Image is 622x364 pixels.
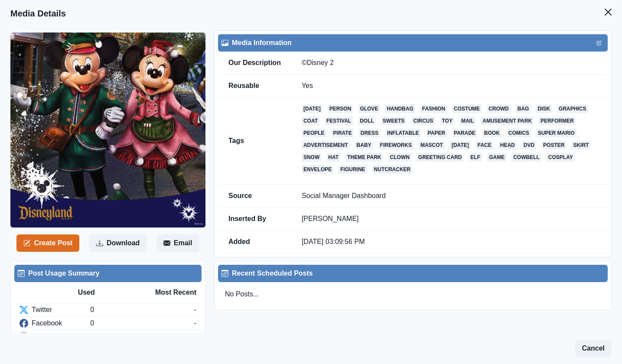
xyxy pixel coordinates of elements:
div: - [194,318,196,328]
a: mail [459,117,475,125]
a: inflatable [385,129,421,137]
a: doll [358,117,376,125]
a: bag [516,104,531,113]
td: Yes [291,75,608,97]
a: face [476,141,493,149]
a: skirt [571,141,590,149]
div: Most Recent [137,287,196,298]
a: people [302,129,326,137]
button: Create Post [16,234,79,252]
a: graphics [557,104,588,113]
a: figurine [339,165,367,174]
a: elf [469,153,482,162]
a: glove [358,104,380,113]
div: 0 [90,305,194,315]
a: crowd [487,104,511,113]
a: fashion [420,104,447,113]
a: paper [426,129,447,137]
a: [DATE] [302,104,322,113]
img: ythdmcytjys6bpylbavj [10,32,205,227]
p: Social Manager Dashboard [302,192,597,200]
div: Instagram [20,331,90,342]
a: coat [302,117,319,125]
a: head [498,141,517,149]
td: Source [218,185,291,208]
a: mascot [419,141,445,149]
a: disk [536,104,552,113]
a: circus [411,117,435,125]
a: cosplay [547,153,575,162]
div: No Posts... [218,282,608,306]
button: Email [156,234,199,252]
div: 0 [90,318,194,328]
td: Inserted By [218,208,291,231]
a: super mario [536,129,576,137]
a: clown [388,153,411,162]
div: - [194,305,196,315]
button: Download [89,234,147,252]
a: costume [452,104,482,113]
a: dress [359,129,380,137]
div: Media Information [221,38,604,48]
a: envelope [302,165,333,174]
a: advertisement [302,141,350,149]
a: pirate [332,129,354,137]
div: Used [78,287,137,298]
a: sweets [381,117,407,125]
a: performer [539,117,576,125]
button: Edit [594,38,604,48]
a: greeting card [417,153,464,162]
td: ©Disney 2 [291,52,608,75]
div: Facebook [20,318,90,328]
div: Post Usage Summary [18,268,198,279]
a: poster [541,141,566,149]
a: toy [440,117,454,125]
a: hat [326,153,340,162]
div: 0 [90,331,194,342]
a: handbag [385,104,415,113]
a: person [328,104,353,113]
td: Reusable [218,75,291,97]
td: Added [218,231,291,253]
div: Twitter [20,305,90,315]
a: festival [325,117,353,125]
td: [DATE] 03:09:56 PM [291,231,608,253]
a: baby [355,141,373,149]
a: cowbell [511,153,541,162]
button: Cancel [575,340,612,357]
div: - [194,331,196,342]
a: parade [452,129,477,137]
a: book [482,129,502,137]
a: [DATE] [450,141,471,149]
a: amusement park [481,117,534,125]
td: Tags [218,97,291,185]
a: dvd [522,141,536,149]
td: Our Description [218,52,291,75]
div: Recent Scheduled Posts [221,268,604,279]
a: game [487,153,506,162]
a: nutcracker [372,165,413,174]
a: theme park [345,153,383,162]
a: [PERSON_NAME] [302,215,359,222]
a: comics [507,129,531,137]
button: Close [599,3,617,21]
a: fireworks [378,141,414,149]
a: snow [302,153,321,162]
